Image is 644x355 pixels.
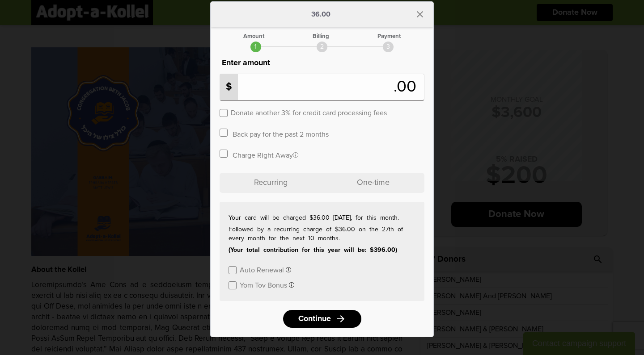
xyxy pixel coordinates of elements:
[229,213,415,222] p: Your card will be charged $36.00 [DATE], for this month.
[298,315,331,323] span: Continue
[240,265,291,274] button: Auto Renewal
[250,42,261,52] div: 1
[283,310,361,328] a: Continuearrow_forward
[243,33,264,39] div: Amount
[220,57,424,69] p: Enter amount
[311,11,330,18] p: 36.00
[220,74,238,100] p: $
[229,246,415,255] p: (Your total contribution for this year will be: $396.00)
[240,265,284,274] label: Auto Renewal
[335,313,346,324] i: arrow_forward
[383,42,394,52] div: 3
[231,108,387,117] label: Donate another 3% for credit card processing fees
[240,280,294,289] button: Yom Tov Bonus
[240,280,287,289] label: Yom Tov Bonus
[322,173,424,193] p: One-time
[313,33,329,39] div: Billing
[220,173,322,193] p: Recurring
[229,225,415,243] p: Followed by a recurring charge of $36.00 on the 27th of every month for the next 10 months.
[394,79,421,95] span: .00
[377,33,401,39] div: Payment
[233,129,329,138] label: Back pay for the past 2 months
[233,150,298,159] label: Charge Right Away
[415,9,425,20] i: close
[317,42,327,52] div: 2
